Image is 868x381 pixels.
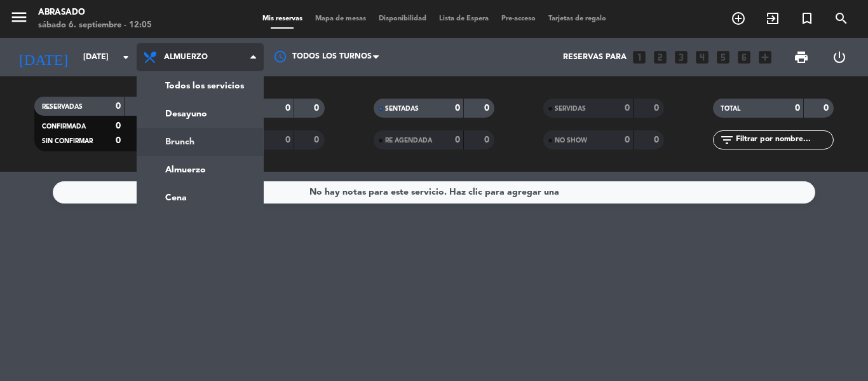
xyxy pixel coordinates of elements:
[820,38,858,76] div: LOG OUT
[721,106,740,112] span: TOTAL
[631,49,648,66] i: looks_one
[455,104,460,113] strong: 0
[832,50,847,65] i: power_settings_new
[625,135,630,144] strong: 0
[285,135,290,144] strong: 0
[116,121,121,130] strong: 0
[309,185,559,200] div: No hay notas para este servicio. Haz clic para agregar una
[314,135,322,144] strong: 0
[309,15,372,22] span: Mapa de mesas
[673,49,689,66] i: looks_3
[555,106,586,112] span: SERVIDAS
[372,15,433,22] span: Disponibilidad
[694,49,710,66] i: looks_4
[484,104,492,113] strong: 0
[164,53,208,62] span: Almuerzo
[42,104,83,110] span: RESERVADAS
[285,104,290,113] strong: 0
[38,19,152,32] div: sábado 6. septiembre - 12:05
[834,11,849,26] i: search
[137,100,263,128] a: Desayuno
[116,102,121,111] strong: 0
[542,15,613,22] span: Tarjetas de regalo
[555,137,587,144] span: NO SHOW
[38,6,152,19] div: Abrasado
[563,53,627,62] span: Reservas para
[385,137,432,144] span: RE AGENDADA
[455,135,460,144] strong: 0
[10,43,77,71] i: [DATE]
[719,132,735,148] i: filter_list
[652,49,668,66] i: looks_two
[735,133,833,147] input: Filtrar por nombre...
[137,184,263,212] a: Cena
[385,106,419,112] span: SENTADAS
[42,123,86,130] span: CONFIRMADA
[736,49,752,66] i: looks_6
[824,104,831,113] strong: 0
[654,104,661,113] strong: 0
[484,135,492,144] strong: 0
[256,15,309,22] span: Mis reservas
[794,50,809,65] span: print
[137,156,263,184] a: Almuerzo
[799,11,815,26] i: turned_in_not
[654,135,661,144] strong: 0
[10,8,29,27] i: menu
[765,11,780,26] i: exit_to_app
[731,11,746,26] i: add_circle_outline
[715,49,731,66] i: looks_5
[795,104,800,113] strong: 0
[314,104,322,113] strong: 0
[433,15,495,22] span: Lista de Espera
[118,50,133,65] i: arrow_drop_down
[495,15,542,22] span: Pre-acceso
[42,138,93,144] span: SIN CONFIRMAR
[137,128,263,156] a: Brunch
[116,136,121,145] strong: 0
[625,104,630,113] strong: 0
[137,72,263,100] a: Todos los servicios
[757,49,773,66] i: add_box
